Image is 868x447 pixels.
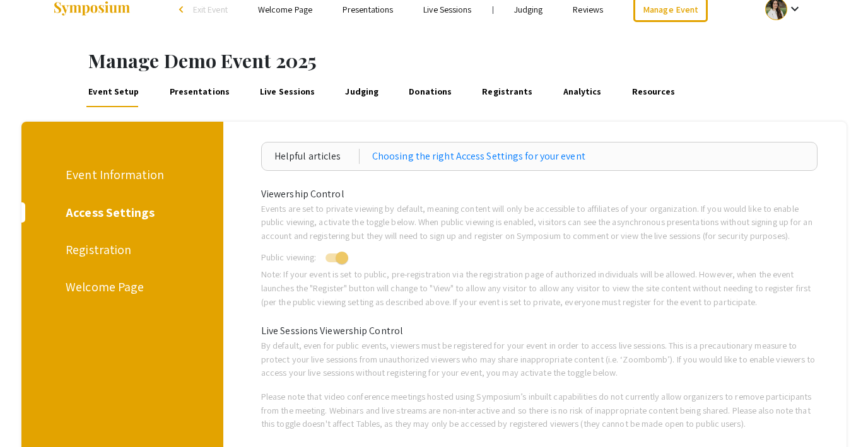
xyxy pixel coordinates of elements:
a: Choosing the right Access Settings for your event [372,149,585,164]
a: Resources [630,77,677,107]
a: Presentations [167,77,232,107]
div: Events are set to private viewing by default, meaning content will only be accessible to affiliat... [252,202,828,243]
p: Please note that video conference meetings hosted using Symposium’s inbuilt capabilities do not c... [261,390,818,431]
div: Helpful articles [274,149,360,164]
a: Registrants [480,77,535,107]
a: Reviews [573,4,603,15]
img: Symposium by ForagerOne [52,1,131,18]
span: Exit Event [193,4,228,15]
a: Judging [343,77,381,107]
a: Donations [407,77,454,107]
div: Welcome Page [66,277,175,296]
iframe: Chat [9,390,54,438]
li: | [487,4,499,15]
mat-icon: Expand account dropdown [787,1,802,16]
a: Live Sessions [258,77,317,107]
span: Public viewing: [261,251,317,263]
a: Analytics [561,77,604,107]
div: Live Sessions Viewership Control [252,323,828,339]
div: arrow_back_ios [179,6,187,13]
div: Access Settings [66,203,175,222]
a: Judging [514,4,543,15]
div: Event Information [66,165,175,184]
a: Live Sessions [423,4,471,15]
div: Viewership Control [252,187,828,202]
a: Welcome Page [258,4,312,15]
a: Event Setup [86,77,141,107]
p: Note: If your event is set to public, pre-registration via the registration page of authorized in... [261,267,818,308]
h1: Manage Demo Event 2025 [88,49,868,72]
a: Presentations [343,4,393,15]
p: By default, even for public events, viewers must be registered for your event in order to access ... [261,339,818,380]
div: Registration [66,240,175,259]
